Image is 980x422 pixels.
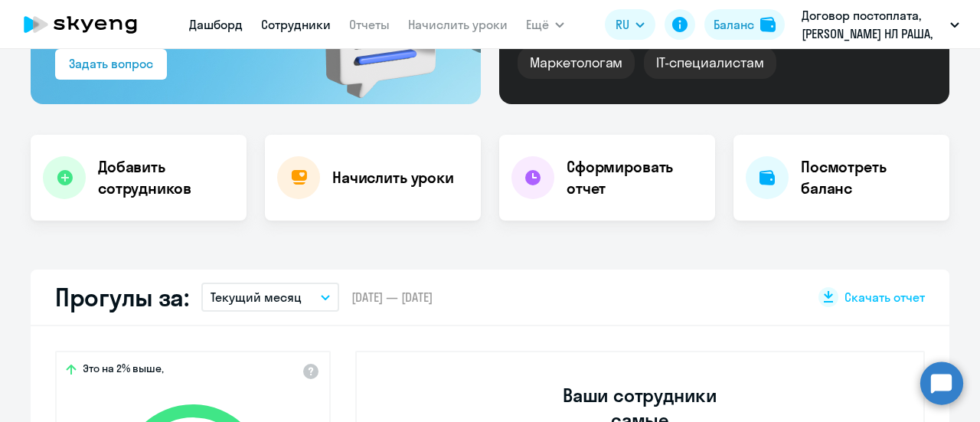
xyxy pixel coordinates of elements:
span: Ещё [526,15,549,34]
img: balance [760,17,776,32]
button: Договор постоплата, [PERSON_NAME] НЛ РАША, ООО [794,6,967,43]
h2: Прогулы за: [55,282,189,312]
div: IT-специалистам [644,47,776,79]
span: Скачать отчет [844,289,925,306]
h4: Посмотреть баланс [801,156,937,199]
div: Баланс [714,15,754,34]
span: RU [616,15,629,34]
a: Дашборд [189,17,243,32]
div: Маркетологам [518,47,635,79]
button: Задать вопрос [55,49,167,80]
h4: Добавить сотрудников [98,156,234,199]
p: Текущий месяц [211,288,302,306]
button: RU [605,9,655,40]
button: Балансbalance [704,9,785,40]
button: Текущий месяц [201,283,339,312]
a: Отчеты [349,17,390,32]
button: Ещё [526,9,564,40]
div: Задать вопрос [69,54,153,73]
h4: Начислить уроки [332,167,454,188]
h4: Сформировать отчет [567,156,703,199]
span: Это на 2% выше, [83,361,164,380]
span: [DATE] — [DATE] [351,289,433,306]
a: Начислить уроки [408,17,508,32]
a: Сотрудники [261,17,331,32]
p: Договор постоплата, [PERSON_NAME] НЛ РАША, ООО [802,6,944,43]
